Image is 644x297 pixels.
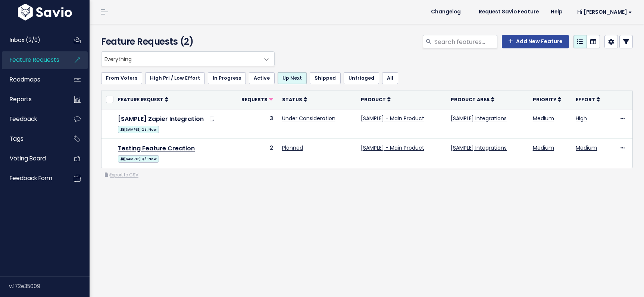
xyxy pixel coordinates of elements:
a: Requests [241,96,273,103]
a: Product [361,96,391,103]
span: Roadmaps [10,76,40,83]
span: Effort [576,96,595,103]
a: [SAMPLE] Integrations [451,144,507,151]
a: [SAMPLE] Q3: Now [118,154,159,163]
a: Product Area [451,96,494,103]
a: Tags [2,130,62,147]
a: Testing Feature Creation [118,144,195,153]
td: 2 [232,138,277,167]
a: [SAMPLE] - Main Product [361,144,424,151]
span: Tags [10,135,24,143]
a: Shipped [310,72,341,84]
ul: Filter feature requests [101,72,633,84]
span: Hi [PERSON_NAME] [577,9,632,15]
a: High [576,115,587,122]
a: Status [282,96,307,103]
a: Feature Requests [2,51,62,68]
a: Medium [576,144,597,151]
span: Changelog [431,9,461,15]
span: Product [361,96,386,103]
a: In Progress [208,72,246,84]
a: Roadmaps [2,71,62,88]
a: Under Consideration [282,115,335,122]
a: [SAMPLE] Integrations [451,115,507,122]
span: [SAMPLE] Q3: Now [118,126,159,133]
a: [SAMPLE] - Main Product [361,115,424,122]
a: Hi [PERSON_NAME] [568,6,638,18]
span: Product Area [451,96,490,103]
img: logo-white.9d6f32f41409.svg [16,4,74,20]
a: Voting Board [2,150,62,167]
a: Untriaged [344,72,379,84]
a: Planned [282,144,303,151]
input: Search features... [434,35,497,48]
a: [SAMPLE] Zapier Integration [118,115,204,123]
span: Voting Board [10,154,46,162]
h4: Feature Requests (2) [101,35,271,48]
a: Export to CSV [105,172,138,178]
a: All [382,72,398,84]
a: Medium [533,144,554,151]
a: Effort [576,96,600,103]
a: Feedback form [2,170,62,187]
span: Everything [101,51,275,66]
span: Inbox (2/0) [10,36,40,44]
a: Add New Feature [502,35,569,48]
td: 3 [232,109,277,138]
span: Feedback [10,115,37,123]
span: Status [282,96,302,103]
span: Feature Requests [10,56,59,64]
a: Request Savio Feature [473,6,545,17]
span: Priority [533,96,556,103]
a: Medium [533,115,554,122]
a: Priority [533,96,561,103]
a: Feedback [2,111,62,128]
a: Active [249,72,275,84]
span: Reports [10,95,32,103]
span: Feature Request [118,96,163,103]
div: v.172e35009 [9,277,90,296]
span: Feedback form [10,174,52,182]
a: Inbox (2/0) [2,32,62,49]
a: High Pri / Low Effort [145,72,205,84]
span: Requests [241,96,268,103]
a: [SAMPLE] Q3: Now [118,124,159,134]
a: Up Next [278,72,307,84]
a: From Voters [101,72,142,84]
a: Reports [2,91,62,108]
a: Feature Request [118,96,168,103]
span: [SAMPLE] Q3: Now [118,155,159,163]
a: Help [545,6,568,17]
span: Everything [101,52,259,66]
